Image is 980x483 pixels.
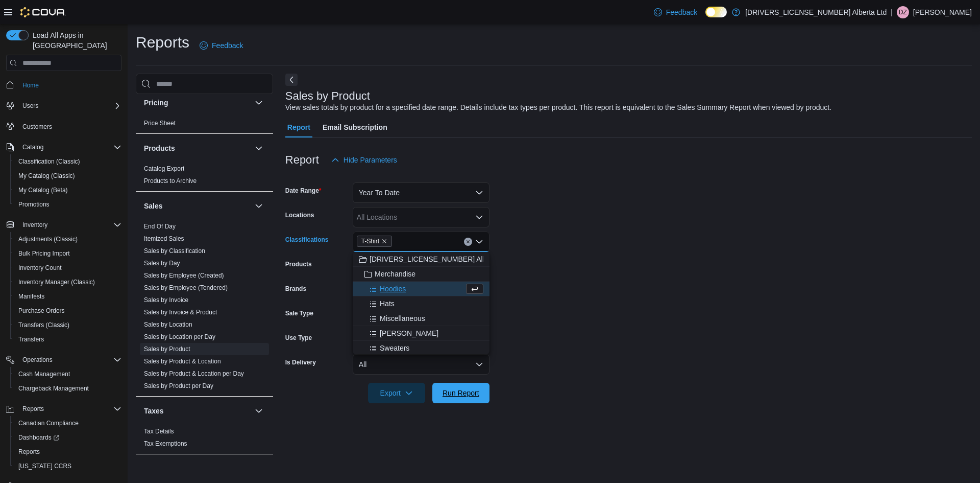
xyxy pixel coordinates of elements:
span: Manifests [18,292,44,301]
span: Bulk Pricing Import [18,249,70,258]
button: Products [253,142,265,154]
a: Manifests [14,290,48,303]
button: Operations [18,354,57,366]
a: Tax Exemptions [144,440,187,447]
button: Transfers [10,332,126,347]
span: Feedback [666,7,697,17]
a: Feedback [650,2,701,22]
button: Chargeback Management [10,381,126,396]
span: Operations [18,354,121,366]
span: Inventory [22,221,47,229]
span: Sales by Product & Location [144,357,221,365]
button: Hide Parameters [327,150,401,170]
span: Cash Management [18,370,70,378]
button: Sweaters [353,341,489,356]
span: Reports [18,448,40,456]
span: Sales by Classification [144,247,205,255]
button: Inventory [2,218,126,232]
a: Price Sheet [144,120,176,127]
span: Products to Archive [144,177,197,185]
img: Cova [20,7,66,17]
span: Purchase Orders [18,307,65,315]
a: Products to Archive [144,177,197,185]
button: Taxes [253,405,265,417]
h3: Sales by Product [285,90,370,102]
a: My Catalog (Classic) [14,170,79,182]
span: Home [22,81,39,89]
a: Classification (Classic) [14,155,84,168]
button: [US_STATE] CCRS [10,459,126,473]
span: Inventory Count [14,262,121,274]
span: Sales by Location per Day [144,333,215,341]
label: Locations [285,211,314,219]
button: Cash Management [10,367,126,381]
span: Sales by Product [144,345,190,353]
a: Purchase Orders [14,305,69,317]
span: T-Shirt [357,236,392,247]
label: Date Range [285,187,322,195]
span: Chargeback Management [18,384,89,393]
span: Operations [22,356,53,364]
span: Classification (Classic) [18,157,80,166]
a: Sales by Employee (Created) [144,272,224,279]
span: Miscellaneous [380,313,425,324]
div: Products [136,163,273,191]
a: Feedback [195,35,247,56]
span: Classification (Classic) [14,155,121,168]
a: Inventory Manager (Classic) [14,276,99,288]
a: Transfers [14,333,48,346]
div: Pricing [136,117,273,133]
button: Classification (Classic) [10,154,126,169]
a: Canadian Compliance [14,417,83,429]
button: Sales [144,201,251,211]
button: Inventory [18,219,52,231]
span: [DRIVERS_LICENSE_NUMBER] Alberta Ltd o/a Glenora Cannabis [370,254,582,264]
h3: Products [144,143,175,153]
span: Users [18,100,121,112]
a: Sales by Invoice [144,296,188,304]
span: Sales by Employee (Tendered) [144,284,228,292]
span: Hats [380,298,395,309]
a: Inventory Count [14,262,66,274]
span: Canadian Compliance [18,419,79,427]
span: Inventory Manager (Classic) [14,276,121,288]
a: Tax Details [144,428,174,435]
div: Sales [136,220,273,396]
span: Promotions [14,198,121,211]
span: Cash Management [14,368,121,380]
input: Dark Mode [705,7,727,17]
button: Remove T-Shirt from selection in this group [381,238,387,244]
p: [DRIVERS_LICENSE_NUMBER] Alberta Ltd [745,6,887,18]
button: [DRIVERS_LICENSE_NUMBER] Alberta Ltd o/a Glenora Cannabis [353,252,489,267]
label: Brands [285,285,306,293]
span: Export [374,383,419,403]
a: Transfers (Classic) [14,319,73,331]
button: Pricing [253,97,265,109]
span: My Catalog (Beta) [14,184,121,196]
button: Canadian Compliance [10,416,126,430]
button: Clear input [464,238,472,246]
a: Sales by Location per Day [144,333,215,340]
button: Year To Date [353,182,489,203]
button: Miscellaneous [353,311,489,326]
span: Promotions [18,200,50,209]
button: Users [2,99,126,113]
span: Feedback [212,40,243,51]
button: Transfers (Classic) [10,318,126,332]
span: [US_STATE] CCRS [18,462,71,470]
button: Hoodies [353,282,489,296]
a: Sales by Product & Location per Day [144,370,244,377]
span: Sales by Day [144,259,180,267]
span: Tax Details [144,427,174,435]
div: Doug Zimmerman [897,6,909,18]
button: Bulk Pricing Import [10,246,126,261]
button: Pricing [144,98,251,108]
a: Bulk Pricing Import [14,247,74,260]
button: Users [18,100,42,112]
button: Sales [253,200,265,212]
span: Itemized Sales [144,235,184,243]
button: Reports [2,402,126,416]
p: | [891,6,893,18]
